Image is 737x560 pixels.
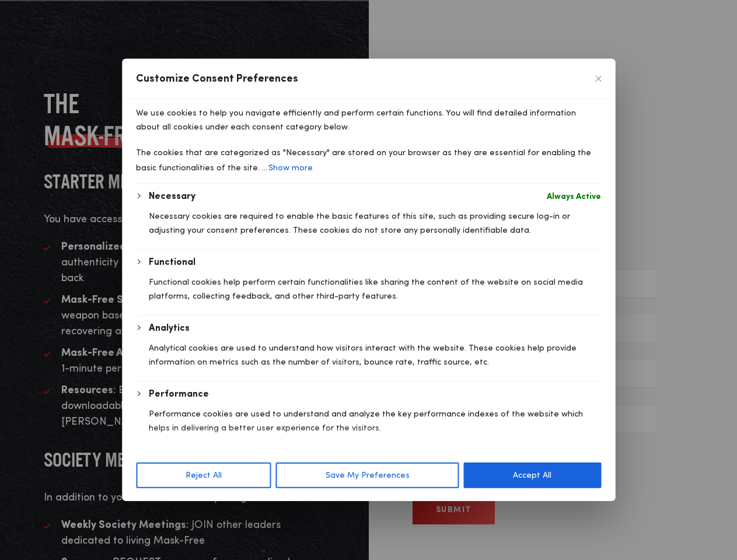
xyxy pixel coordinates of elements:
[149,341,601,369] p: Analytical cookies are used to understand how visitors interact with the website. These cookies h...
[595,76,601,82] button: [cky_preference_close_label]
[136,106,601,134] p: We use cookies to help you navigate efficiently and perform certain functions. You will find deta...
[136,146,601,176] p: The cookies that are categorized as "Necessary" are stored on your browser as they are essential ...
[122,59,615,501] div: Customise Consent Preferences
[136,72,298,86] span: Customize Consent Preferences
[149,209,601,237] p: Necessary cookies are required to enable the basic features of this site, such as providing secur...
[547,190,601,204] span: Always Active
[149,407,601,435] p: Performance cookies are used to understand and analyze the key performance indexes of the website...
[136,463,271,488] button: Reject All
[595,76,601,82] img: Close
[149,256,195,269] button: Functional
[267,160,314,176] button: Show more
[149,387,209,401] button: Performance
[463,463,601,488] button: Accept All
[149,190,195,204] button: Necessary
[149,275,601,303] p: Functional cookies help perform certain functionalities like sharing the content of the website o...
[276,463,459,488] button: Save My Preferences
[149,321,190,335] button: Analytics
